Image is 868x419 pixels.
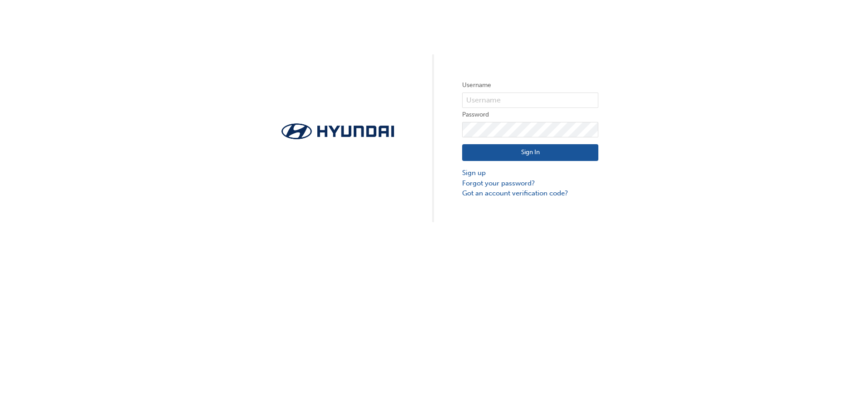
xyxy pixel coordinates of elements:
a: Forgot your password? [462,178,598,189]
label: Username [462,80,598,91]
a: Sign up [462,168,598,178]
a: Got an account verification code? [462,188,598,199]
input: Username [462,93,598,108]
img: Trak [270,121,406,142]
label: Password [462,109,598,120]
button: Sign In [462,144,598,161]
